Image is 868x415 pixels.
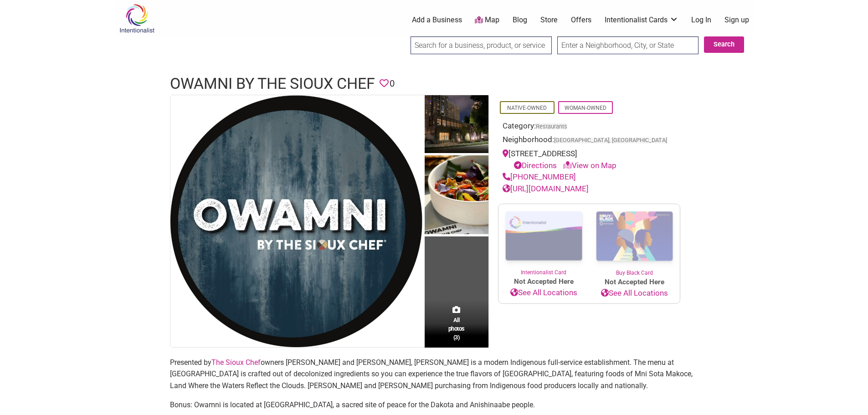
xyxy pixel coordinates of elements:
[475,15,499,26] a: Map
[514,161,557,170] a: Directions
[170,73,375,95] h1: Owamni by The Sioux Chef
[565,105,606,111] a: Woman-Owned
[390,77,395,91] span: 0
[170,357,699,392] p: Presented by owners [PERSON_NAME] and [PERSON_NAME], [PERSON_NAME] is a modern Indigenous full-se...
[211,358,261,367] a: The Sioux Chef
[411,36,552,54] input: Search for a business, product, or service
[425,95,488,155] img: Owamni
[412,15,462,25] a: Add a Business
[724,15,749,25] a: Sign up
[589,204,680,277] a: Buy Black Card
[540,15,558,25] a: Store
[507,105,547,111] a: Native-Owned
[536,123,567,130] a: Restaurants
[448,316,465,342] span: All photos (3)
[498,277,589,287] span: Not Accepted Here
[425,155,488,237] img: Owamni
[589,204,680,269] img: Buy Black Card
[498,204,589,268] img: Intentionalist Card
[503,120,676,134] div: Category:
[503,134,676,148] div: Neighborhood:
[170,95,422,347] img: Owamni
[605,15,678,25] a: Intentionalist Cards
[498,287,589,299] a: See All Locations
[513,15,527,25] a: Blog
[563,161,616,170] a: View on Map
[170,399,699,411] p: Bonus: Owamni is located at [GEOGRAPHIC_DATA], a sacred site of peace for the Dakota and Anishina...
[704,36,744,53] button: Search
[589,287,680,299] a: See All Locations
[503,184,589,193] a: [URL][DOMAIN_NAME]
[503,172,576,181] a: [PHONE_NUMBER]
[691,15,711,25] a: Log In
[571,15,591,25] a: Offers
[554,138,667,143] span: [GEOGRAPHIC_DATA], [GEOGRAPHIC_DATA]
[115,4,159,33] img: Intentionalist
[589,277,680,287] span: Not Accepted Here
[503,148,676,171] div: [STREET_ADDRESS]
[557,36,699,54] input: Enter a Neighborhood, City, or State
[498,204,589,277] a: Intentionalist Card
